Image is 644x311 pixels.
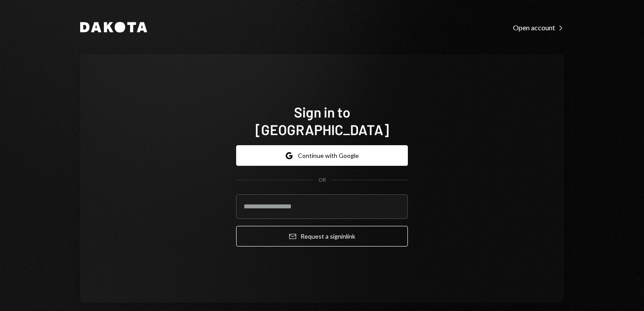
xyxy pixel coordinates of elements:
[236,145,408,166] button: Continue with Google
[236,226,408,247] button: Request a signinlink
[513,23,564,32] div: Open account
[513,22,564,32] a: Open account
[236,103,408,138] h1: Sign in to [GEOGRAPHIC_DATA]
[318,176,326,184] div: OR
